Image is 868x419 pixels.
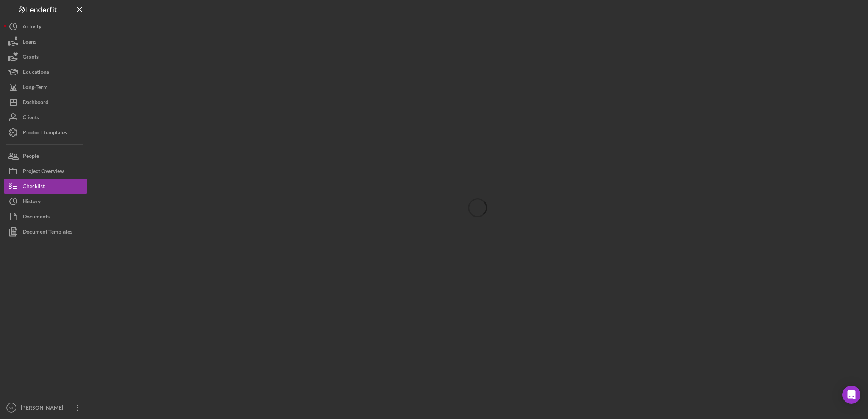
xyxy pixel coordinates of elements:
[23,194,41,211] div: History
[4,125,87,140] button: Product Templates
[23,125,67,142] div: Product Templates
[23,164,64,181] div: Project Overview
[23,148,39,165] div: People
[4,95,87,110] button: Dashboard
[23,179,45,196] div: Checklist
[4,148,87,164] button: People
[4,34,87,49] button: Loans
[4,400,87,415] button: MT[PERSON_NAME]
[4,110,87,125] button: Clients
[4,224,87,239] button: Document Templates
[4,179,87,194] button: Checklist
[23,209,50,226] div: Documents
[4,19,87,34] button: Activity
[4,194,87,209] button: History
[23,19,41,36] div: Activity
[23,110,39,127] div: Clients
[4,164,87,179] button: Project Overview
[4,64,87,79] button: Educational
[23,95,48,112] div: Dashboard
[4,79,87,95] button: Long-Term
[4,209,87,224] button: Documents
[23,49,39,66] div: Grants
[9,406,14,410] text: MT
[23,64,51,81] div: Educational
[19,400,68,417] div: [PERSON_NAME]
[842,386,860,404] div: Open Intercom Messenger
[4,49,87,64] button: Grants
[23,34,36,51] div: Loans
[23,224,72,241] div: Document Templates
[23,79,48,97] div: Long-Term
